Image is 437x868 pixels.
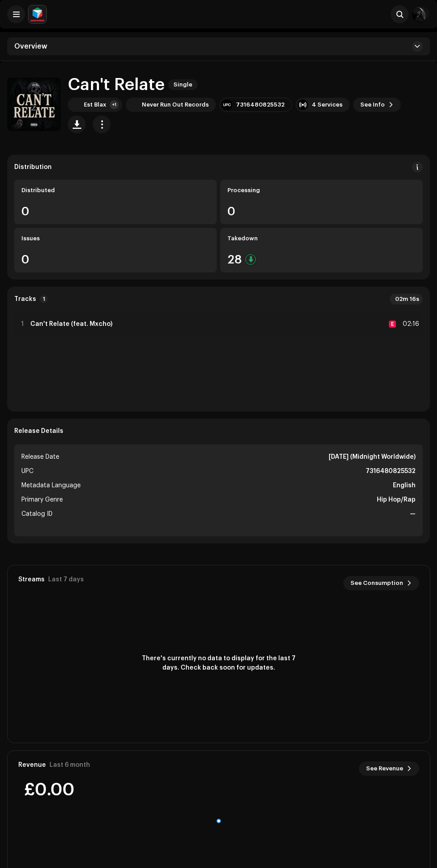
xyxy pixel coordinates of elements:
p-badge: 1 [40,295,48,303]
div: Distribution [14,164,52,171]
div: Processing [227,187,416,194]
img: 74d4eda9-27af-4db6-8db4-de24943ea3fd [7,78,61,131]
div: Revenue [18,761,46,769]
div: 4 Services [312,101,342,108]
span: See Info [360,96,385,114]
strong: — [410,509,416,519]
div: Never Run Out Records [142,101,209,108]
div: 02:16 [400,319,419,329]
span: See Consumption [350,574,403,592]
div: Distributed [21,187,210,194]
span: There's currently no data to display for the last 7 days. Check back soon for updates. [139,654,299,673]
div: Est Blax [84,101,106,108]
div: Last 7 days [48,576,84,583]
strong: Hip Hop/Rap [377,494,416,505]
div: +1 [110,100,119,109]
strong: Tracks [14,296,36,303]
strong: English [393,480,416,491]
span: Release Date [21,452,59,462]
div: 7316480825532 [236,101,284,108]
span: Catalog ID [21,509,53,519]
strong: Can't Relate (feat. Mxcho) [30,321,112,328]
button: See Consumption [343,576,419,590]
span: Metadata Language [21,480,81,491]
span: Primary Genre [21,494,63,505]
span: Single [168,79,198,90]
strong: [DATE] (Midnight Worldwide) [329,452,416,462]
div: Takedown [227,235,416,242]
img: feab3aad-9b62-475c-8caf-26f15a9573ee [29,5,46,23]
h1: Can't Relate [68,75,165,94]
div: 02m 16s [390,294,423,304]
button: See Info [353,98,401,112]
div: E [389,321,396,328]
strong: Release Details [14,428,63,435]
span: See Revenue [366,760,403,777]
img: 23c62fc6-1b99-4785-9f19-cc678fa98d83 [70,99,80,110]
div: Streams [18,576,45,583]
button: See Revenue [359,761,419,776]
img: b38d0d2b-3988-47c2-a3e2-b433ecdb8605 [128,99,138,110]
strong: 7316480825532 [366,466,416,477]
img: 9673330d-687a-4d83-9b8b-16fcb02f7197 [412,5,430,23]
span: UPC [21,466,33,477]
div: Issues [21,235,210,242]
span: Overview [14,43,47,50]
div: Last 6 month [49,761,90,769]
